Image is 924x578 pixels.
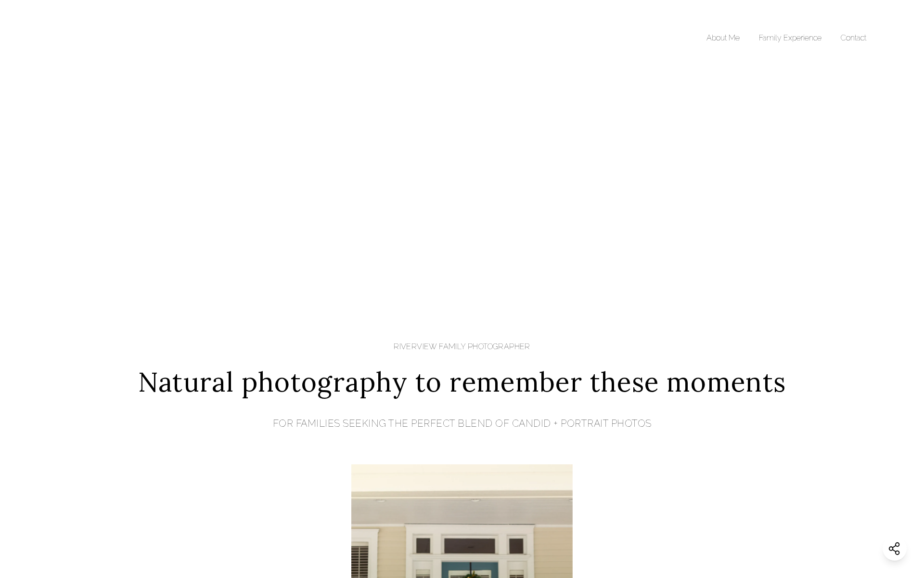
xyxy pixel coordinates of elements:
p: FOR FAMILIES SEEKING THE PERFECT BLEND OF CANDID + PORTRAIT PHOTOS [138,416,786,431]
a: Contact [841,33,866,42]
a: Family Experience [759,33,821,42]
img: Calli Wickes Photography Logo [58,10,202,66]
h1: RIVERVIEW FAMILY PHOTOGRAPHER [138,341,786,353]
span: Natural photography to remember these moments [138,362,786,402]
a: Calli Wickes Photography Home Page [58,10,202,66]
a: About Me [706,33,740,42]
button: Share this website [883,537,907,561]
